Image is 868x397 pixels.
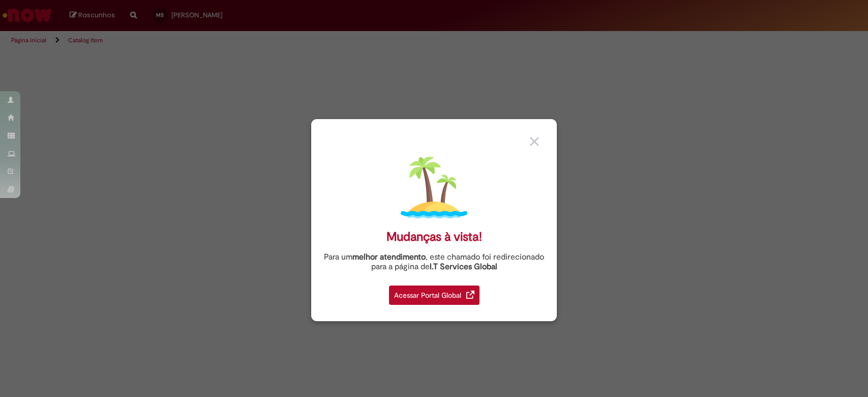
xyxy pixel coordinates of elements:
[389,280,480,305] a: Acessar Portal Global
[319,252,549,272] div: Para um , este chamado foi redirecionado para a página de
[389,286,480,305] div: Acessar Portal Global
[386,230,482,244] div: Mudanças à vista!
[530,137,539,146] img: close_button_grey.png
[466,291,474,299] img: redirect_link.png
[352,252,426,262] strong: melhor atendimento
[401,154,467,221] img: island.png
[430,256,497,272] a: I.T Services Global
